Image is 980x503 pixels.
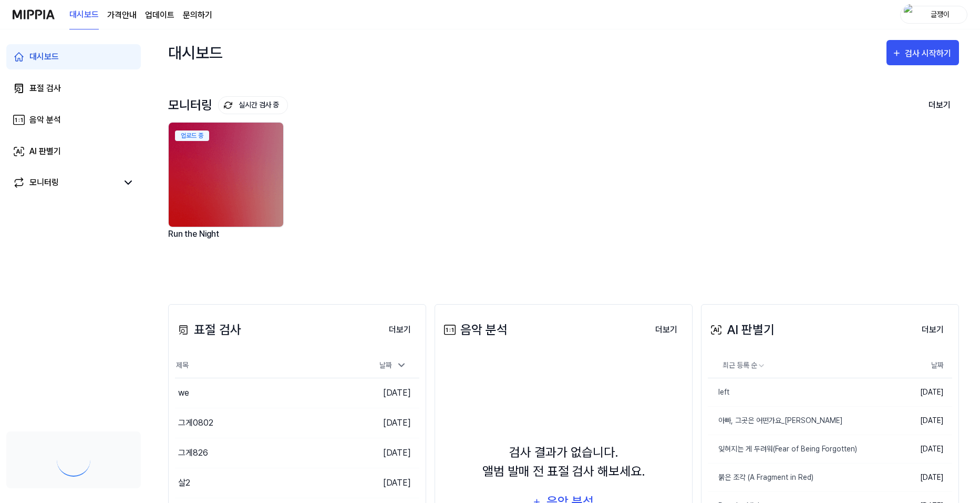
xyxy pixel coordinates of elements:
div: 표절 검사 [29,82,61,95]
a: left [708,378,891,406]
button: 더보기 [913,319,952,340]
div: 검사 결과가 없습니다. 앨범 발매 전 표절 검사 해보세요. [482,443,645,481]
div: 붉은 조각 (A Fragment in Red) [708,472,813,483]
div: 글쟁이 [920,8,961,20]
a: 아빠, 그곳은 어떤가요_[PERSON_NAME] [708,407,891,435]
div: 모니터링 [168,96,288,114]
img: backgroundIamge [169,123,283,227]
td: [DATE] [891,407,952,435]
button: 가격안내 [107,9,137,22]
td: [DATE] [358,378,419,408]
div: 대시보드 [29,51,59,63]
td: [DATE] [891,464,952,492]
div: 검사 시작하기 [905,47,954,61]
button: 더보기 [920,94,959,116]
div: we [178,387,189,399]
div: left [708,387,729,398]
a: 업데이트 [145,9,174,22]
a: 더보기 [380,319,419,340]
a: 잊혀지는 게 두려워(Fear of Being Forgotten) [708,435,891,463]
a: 음악 분석 [6,107,141,133]
div: 음악 분석 [29,114,61,126]
div: 업로드 중 [175,130,209,141]
button: profile글쟁이 [900,6,967,24]
img: monitoring Icon [224,101,232,109]
a: 더보기 [913,319,952,340]
div: 음악 분석 [441,320,508,339]
div: AI 판별기 [708,320,775,339]
a: 대시보드 [6,44,141,69]
a: 표절 검사 [6,76,141,101]
td: [DATE] [358,408,419,438]
a: 문의하기 [183,9,212,22]
th: 날짜 [891,353,952,378]
button: 검사 시작하기 [886,40,959,65]
td: [DATE] [891,435,952,464]
div: 대시보드 [168,40,223,65]
div: 모니터링 [29,176,59,189]
a: 모니터링 [13,176,118,189]
th: 제목 [175,353,358,378]
div: 표절 검사 [175,320,241,339]
a: 붉은 조각 (A Fragment in Red) [708,464,891,491]
td: [DATE] [891,378,952,407]
div: 아빠, 그곳은 어떤가요_[PERSON_NAME] [708,415,843,426]
div: 그게826 [178,447,208,459]
a: AI 판별기 [6,139,141,164]
div: 살2 [178,477,190,489]
div: 그게0802 [178,417,213,429]
div: Run the Night [168,227,286,254]
div: 잊혀지는 게 두려워(Fear of Being Forgotten) [708,444,857,455]
button: 더보기 [380,319,419,340]
a: 대시보드 [69,1,99,29]
button: 실시간 검사 중 [218,96,288,114]
div: AI 판별기 [29,145,61,158]
td: [DATE] [358,438,419,468]
td: [DATE] [358,468,419,498]
a: 더보기 [647,319,686,340]
button: 더보기 [647,319,686,340]
img: profile [904,4,916,25]
div: 날짜 [375,357,411,374]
